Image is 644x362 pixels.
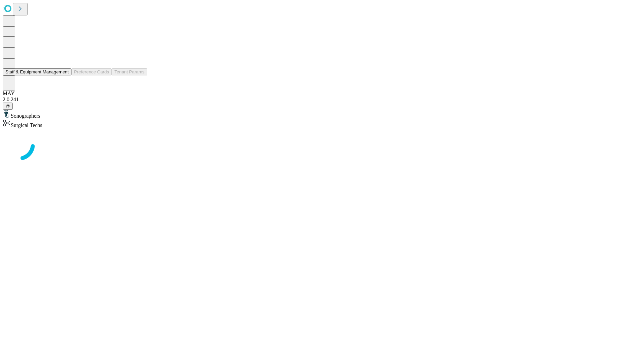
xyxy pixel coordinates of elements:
[3,119,641,128] div: Surgical Techs
[71,68,112,75] button: Preference Cards
[3,68,71,75] button: Staff & Equipment Management
[5,104,10,109] span: @
[3,90,641,97] div: MAY
[3,110,641,119] div: Sonographers
[3,97,641,103] div: 2.0.241
[112,68,147,75] button: Tenant Params
[3,103,13,110] button: @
